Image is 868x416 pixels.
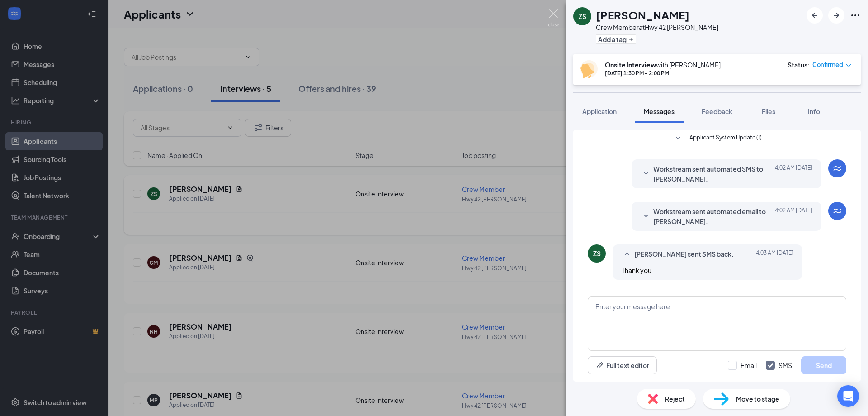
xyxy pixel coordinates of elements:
[582,107,617,115] span: Application
[689,133,762,144] span: Applicant System Update (1)
[807,7,823,24] button: ArrowLeftNew
[605,69,721,77] div: [DATE] 1:30 PM - 2:00 PM
[605,60,721,69] div: with [PERSON_NAME]
[628,37,634,42] svg: Plus
[673,133,762,144] button: SmallChevronDownApplicant System Update (1)
[596,34,636,44] button: PlusAdd a tag
[775,206,812,226] span: [DATE] 4:02 AM
[756,249,793,260] span: [DATE] 4:03 AM
[605,61,656,69] b: Onsite Interview
[634,249,734,260] span: [PERSON_NAME] sent SMS back.
[837,385,859,407] div: Open Intercom Messenger
[673,133,684,144] svg: SmallChevronDown
[622,249,632,260] svg: SmallChevronUp
[831,10,842,21] svg: ArrowRight
[588,356,657,374] button: Full text editorPen
[579,12,586,21] div: ZS
[828,7,844,24] button: ArrowRight
[653,206,772,226] span: Workstream sent automated email to [PERSON_NAME].
[801,356,846,374] button: Send
[653,164,772,184] span: Workstream sent automated SMS to [PERSON_NAME].
[808,107,820,115] span: Info
[644,107,675,115] span: Messages
[641,211,651,222] svg: SmallChevronDown
[775,164,812,184] span: [DATE] 4:02 AM
[845,62,852,69] span: down
[641,168,651,179] svg: SmallChevronDown
[665,394,685,404] span: Reject
[832,163,843,174] svg: WorkstreamLogo
[596,7,689,23] h1: [PERSON_NAME]
[595,361,604,370] svg: Pen
[788,60,810,69] div: Status :
[832,206,843,216] svg: WorkstreamLogo
[812,60,843,69] span: Confirmed
[596,23,718,32] div: Crew Member at Hwy 42 [PERSON_NAME]
[850,10,861,21] svg: Ellipses
[809,10,820,21] svg: ArrowLeftNew
[736,394,779,404] span: Move to stage
[593,249,601,258] div: ZS
[622,266,651,274] span: Thank you
[702,107,732,115] span: Feedback
[762,107,775,115] span: Files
